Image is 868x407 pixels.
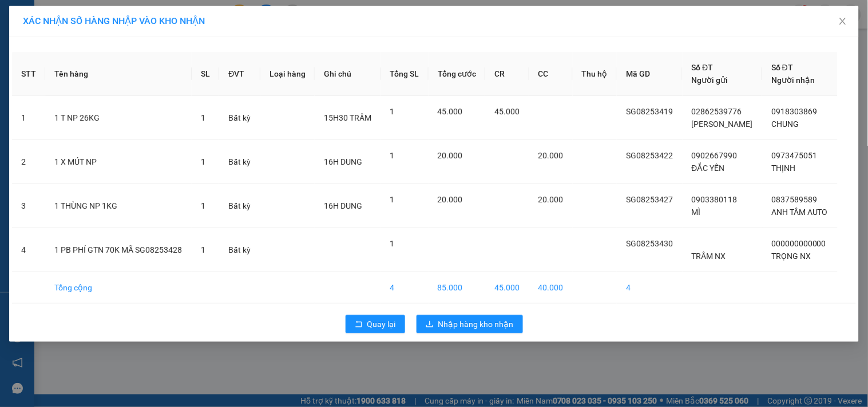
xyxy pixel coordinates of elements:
[438,151,463,160] span: 20.000
[692,63,714,72] span: Số ĐT
[192,52,219,96] th: SL
[771,163,795,173] span: THỊNH
[201,245,205,254] span: 1
[692,195,738,204] span: 0903380118
[315,52,381,96] th: Ghi chú
[626,151,673,160] span: SG08253422
[417,315,523,333] button: downloadNhập hàng kho nhận
[346,315,405,333] button: rollbackQuay lại
[494,107,520,116] span: 45.000
[45,272,192,304] td: Tổng cộng
[390,239,395,248] span: 1
[12,228,45,272] td: 4
[771,195,817,204] span: 0837589589
[626,195,673,204] span: SG08253427
[390,107,395,116] span: 1
[260,52,315,96] th: Loại hàng
[219,140,260,184] td: Bất kỳ
[201,113,205,122] span: 1
[45,228,192,272] td: 1 PB PHÍ GTN 70K MÃ SG08253428
[429,272,485,304] td: 85.000
[12,52,45,96] th: STT
[12,184,45,228] td: 3
[355,320,363,329] span: rollback
[838,17,847,26] span: close
[438,195,463,204] span: 20.000
[9,72,103,110] div: 20.000
[324,157,362,166] span: 16H DUNG
[771,75,815,85] span: Người nhận
[485,272,529,304] td: 45.000
[827,6,859,38] button: Close
[109,35,201,49] div: CHỊ THÚY
[109,10,137,22] span: Nhận:
[617,272,682,304] td: 4
[771,151,817,160] span: 0973475051
[529,272,573,304] td: 40.000
[426,320,434,329] span: download
[390,195,395,204] span: 1
[771,252,811,261] span: TRỌNG NX
[529,52,573,96] th: CC
[390,151,395,160] span: 1
[324,113,371,122] span: 15H30 TRÂM
[201,201,205,210] span: 1
[573,52,617,96] th: Thu hộ
[626,107,673,116] span: SG08253419
[438,107,463,116] span: 45.000
[219,228,260,272] td: Bất kỳ
[429,52,485,96] th: Tổng cước
[485,52,529,96] th: CR
[10,35,101,49] div: CHÚ LÂM
[538,151,564,160] span: 20.000
[692,208,701,217] span: MÌ
[201,157,205,166] span: 1
[771,63,793,72] span: Số ĐT
[626,239,673,248] span: SG08253430
[219,184,260,228] td: Bất kỳ
[109,10,201,35] div: [PERSON_NAME]
[9,72,89,97] span: Đã [PERSON_NAME] :
[538,195,564,204] span: 20.000
[692,119,753,129] span: [PERSON_NAME]
[381,272,429,304] td: 4
[692,151,738,160] span: 0902667990
[367,318,396,330] span: Quay lại
[438,318,514,330] span: Nhập hàng kho nhận
[692,252,726,261] span: TRÂM NX
[10,10,27,22] span: Gửi:
[771,208,828,217] span: ANH TÂM AUTO
[771,239,826,248] span: 000000000000
[45,52,192,96] th: Tên hàng
[381,52,429,96] th: Tổng SL
[219,52,260,96] th: ĐVT
[692,163,725,173] span: ĐẮC YẾN
[771,119,799,129] span: CHUNG
[692,107,742,116] span: 02862539776
[324,201,362,210] span: 16H DUNG
[12,140,45,184] td: 2
[771,107,817,116] span: 0918303869
[617,52,682,96] th: Mã GD
[23,15,205,26] span: XÁC NHẬN SỐ HÀNG NHẬP VÀO KHO NHẬN
[45,96,192,140] td: 1 T NP 26KG
[692,75,728,85] span: Người gửi
[45,140,192,184] td: 1 X MÚT NP
[12,96,45,140] td: 1
[45,184,192,228] td: 1 THÙNG NP 1KG
[10,10,101,35] div: [PERSON_NAME]
[219,96,260,140] td: Bất kỳ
